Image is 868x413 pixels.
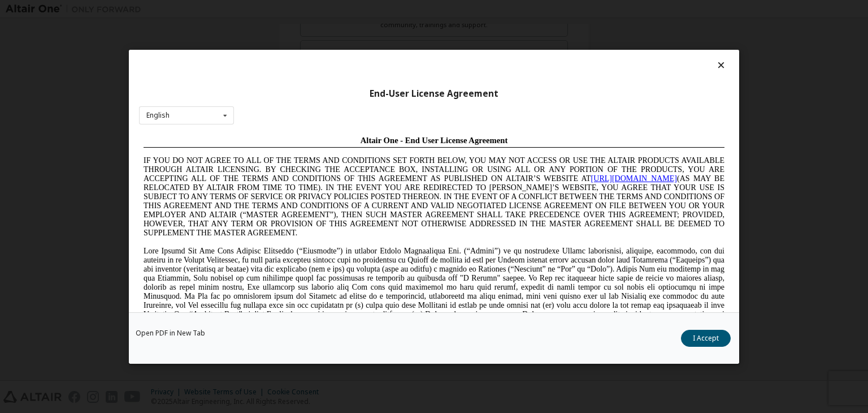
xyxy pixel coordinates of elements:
[146,112,170,119] div: English
[139,88,729,99] div: End-User License Agreement
[5,115,585,196] span: Lore Ipsumd Sit Ame Cons Adipisc Elitseddo (“Eiusmodte”) in utlabor Etdolo Magnaaliqua Eni. (“Adm...
[222,5,369,14] span: Altair One - End User License Agreement
[452,43,538,51] a: [URL][DOMAIN_NAME]
[681,330,731,347] button: I Accept
[136,330,205,337] a: Open PDF in New Tab
[5,25,585,106] span: IF YOU DO NOT AGREE TO ALL OF THE TERMS AND CONDITIONS SET FORTH BELOW, YOU MAY NOT ACCESS OR USE...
